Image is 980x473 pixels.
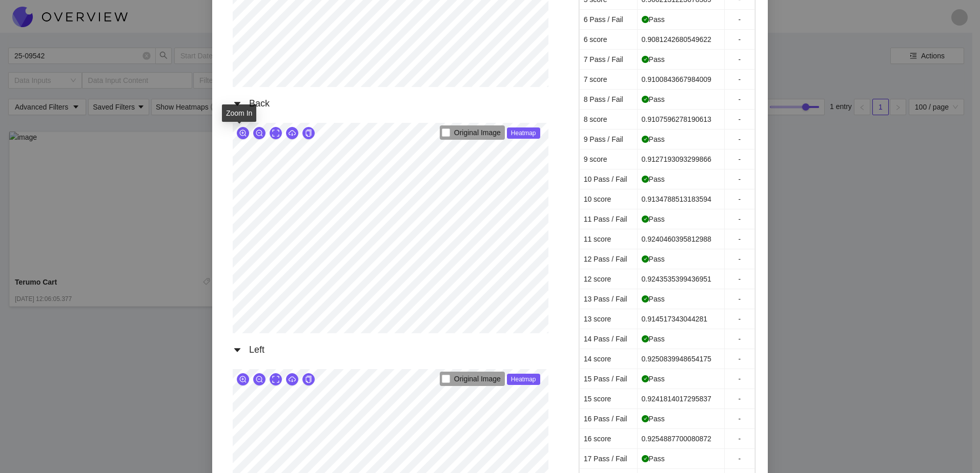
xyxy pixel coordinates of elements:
[642,216,649,223] span: check-circle
[580,149,638,169] td: 9 score
[642,175,665,183] span: Pass
[729,134,750,145] span: -
[642,115,711,123] span: 0.9107596278190613
[256,130,263,138] span: zoom-out
[642,395,711,403] span: 0.9241814017295837
[580,429,638,449] td: 16 score
[642,375,665,383] span: Pass
[729,293,750,305] span: -
[454,375,501,383] span: Original Image
[580,389,638,409] td: 15 score
[302,127,315,139] button: copy
[580,249,638,269] td: 12 Pass / Fail
[580,289,638,309] td: 13 Pass / Fail
[642,375,649,382] span: check-circle
[253,127,266,139] button: zoom-out
[729,273,750,285] span: -
[507,127,540,139] span: Heatmap
[729,353,750,364] span: -
[580,110,638,130] td: 8 score
[729,54,750,65] span: -
[580,229,638,249] td: 11 score
[253,373,266,385] button: zoom-out
[580,10,638,30] td: 6 Pass / Fail
[642,355,711,363] span: 0.9250839948654175
[729,154,750,165] span: -
[642,195,711,203] span: 0.9134788513183594
[729,233,750,245] span: -
[642,435,711,443] span: 0.9254887700080872
[729,114,750,125] span: -
[642,315,707,323] span: 0.914517343044281
[642,155,711,163] span: 0.9127193093299866
[580,90,638,110] td: 8 Pass / Fail
[729,313,750,325] span: -
[729,413,750,424] span: -
[642,455,665,463] span: Pass
[237,127,249,139] button: zoom-in
[642,56,649,63] span: check-circle
[642,415,649,422] span: check-circle
[580,369,638,389] td: 15 Pass / Fail
[454,128,501,137] span: Original Image
[580,70,638,90] td: 7 score
[729,174,750,185] span: -
[642,275,711,283] span: 0.9243535399436951
[642,136,649,143] span: check-circle
[642,295,649,303] span: check-circle
[729,393,750,404] span: -
[305,376,312,384] span: copy
[729,74,750,85] span: -
[729,213,750,225] span: -
[642,16,649,23] span: check-circle
[237,373,249,385] button: zoom-in
[580,209,638,229] td: 11 Pass / Fail
[580,329,638,349] td: 14 Pass / Fail
[224,339,557,363] div: caret-downLeft
[642,255,665,263] span: Pass
[642,335,649,342] span: check-circle
[580,189,638,209] td: 10 score
[729,253,750,265] span: -
[289,376,296,384] span: cloud-download
[286,373,298,385] button: cloud-download
[289,130,296,138] span: cloud-download
[642,455,649,462] span: check-circle
[642,95,665,103] span: Pass
[580,130,638,149] td: 9 Pass / Fail
[580,30,638,50] td: 6 score
[222,104,256,122] div: Zoom In
[642,215,665,223] span: Pass
[642,135,665,143] span: Pass
[256,376,263,384] span: zoom-out
[729,14,750,25] span: -
[642,176,649,183] span: check-circle
[239,130,247,138] span: zoom-in
[580,269,638,289] td: 12 score
[580,309,638,329] td: 13 score
[580,349,638,369] td: 14 score
[305,130,312,138] span: copy
[729,453,750,464] span: -
[270,127,282,139] button: expand
[729,333,750,345] span: -
[729,433,750,444] span: -
[239,376,247,384] span: zoom-in
[729,34,750,45] span: -
[580,449,638,469] td: 17 Pass / Fail
[224,93,557,117] div: caret-downBack
[272,376,279,384] span: expand
[302,373,315,385] button: copy
[642,335,665,343] span: Pass
[507,374,540,385] span: Heatmap
[249,345,264,355] span: Left
[270,373,282,385] button: expand
[642,255,649,263] span: check-circle
[642,55,665,63] span: Pass
[729,94,750,105] span: -
[642,75,711,83] span: 0.9100843667984009
[729,193,750,205] span: -
[729,373,750,384] span: -
[580,169,638,189] td: 10 Pass / Fail
[580,50,638,70] td: 7 Pass / Fail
